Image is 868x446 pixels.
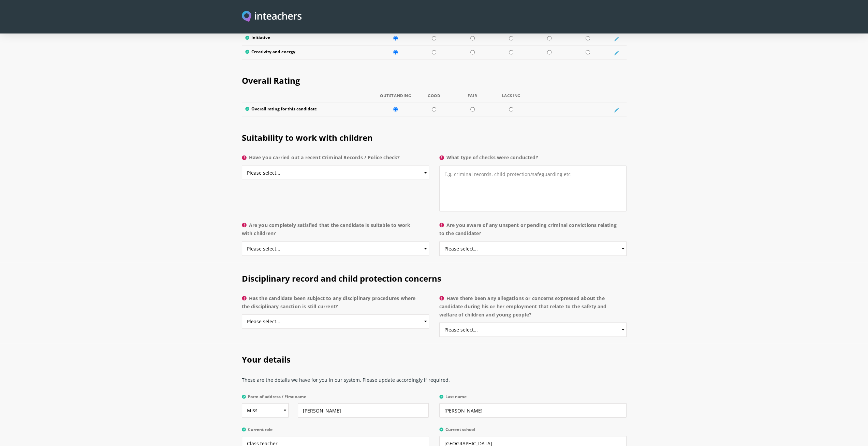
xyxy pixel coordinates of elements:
[453,93,492,103] th: Fair
[245,106,373,113] label: Overall rating for this candidate
[245,49,373,56] label: Creativity and energy
[439,394,627,403] label: Last name
[439,427,627,436] label: Current school
[242,221,429,241] label: Are you completely satisfied that the candidate is suitable to work with children?
[242,372,627,391] p: These are the details we have for you in our system. Please update accordingly if required.
[242,11,302,23] a: Visit this site's homepage
[492,93,530,103] th: Lacking
[245,35,373,42] label: Initiative
[415,93,453,103] th: Good
[242,427,429,436] label: Current role
[376,93,415,103] th: Outstanding
[439,153,627,165] label: What type of checks were conducted?
[242,294,429,314] label: Has the candidate been subject to any disciplinary procedures where the disciplinary sanction is ...
[242,272,441,284] span: Disciplinary record and child protection concerns
[242,132,373,143] span: Suitability to work with children
[439,294,627,323] label: Have there been any allegations or concerns expressed about the candidate during his or her emplo...
[242,11,302,23] img: Inteachers
[242,75,300,86] span: Overall Rating
[242,353,291,365] span: Your details
[242,153,429,165] label: Have you carried out a recent Criminal Records / Police check?
[439,221,627,241] label: Are you aware of any unspent or pending criminal convictions relating to the candidate?
[242,394,429,403] label: Form of address / First name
